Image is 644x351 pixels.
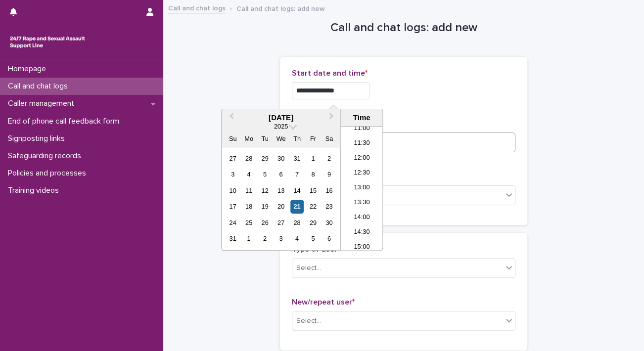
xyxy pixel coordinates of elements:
[226,200,239,213] div: Choose Sunday, August 17th, 2025
[258,200,272,213] div: Choose Tuesday, August 19th, 2025
[341,166,383,181] li: 12:30
[306,152,320,165] div: Choose Friday, August 1st, 2025
[306,132,320,145] div: Fr
[290,152,304,165] div: Choose Thursday, July 31st, 2025
[322,184,336,197] div: Choose Saturday, August 16th, 2025
[274,200,287,213] div: Choose Wednesday, August 20th, 2025
[306,168,320,181] div: Choose Friday, August 8th, 2025
[242,216,255,229] div: Choose Monday, August 25th, 2025
[242,152,255,165] div: Choose Monday, July 28th, 2025
[236,2,325,13] p: Call and chat logs: add new
[274,232,287,245] div: Choose Wednesday, September 3rd, 2025
[258,168,272,181] div: Choose Tuesday, August 5th, 2025
[292,298,355,306] span: New/repeat user
[341,196,383,211] li: 13:30
[341,181,383,196] li: 13:00
[341,151,383,166] li: 12:00
[322,168,336,181] div: Choose Saturday, August 9th, 2025
[4,169,94,178] p: Policies and processes
[258,232,272,245] div: Choose Tuesday, September 2nd, 2025
[222,113,340,122] div: [DATE]
[292,69,368,77] span: Start date and time
[296,263,321,273] div: Select...
[306,184,320,197] div: Choose Friday, August 15th, 2025
[4,151,89,161] p: Safeguarding records
[258,184,272,197] div: Choose Tuesday, August 12th, 2025
[258,132,272,145] div: Tu
[341,136,383,151] li: 11:30
[290,216,304,229] div: Choose Thursday, August 28th, 2025
[290,132,304,145] div: Th
[4,117,127,126] p: End of phone call feedback form
[324,110,340,126] button: Next Month
[274,216,287,229] div: Choose Wednesday, August 27th, 2025
[4,134,73,143] p: Signposting links
[322,232,336,245] div: Choose Saturday, September 6th, 2025
[226,184,239,197] div: Choose Sunday, August 10th, 2025
[258,216,272,229] div: Choose Tuesday, August 26th, 2025
[226,232,239,245] div: Choose Sunday, August 31st, 2025
[296,316,321,326] div: Select...
[290,200,304,213] div: Choose Thursday, August 21st, 2025
[306,232,320,245] div: Choose Friday, September 5th, 2025
[226,168,239,181] div: Choose Sunday, August 3rd, 2025
[343,113,380,122] div: Time
[290,184,304,197] div: Choose Thursday, August 14th, 2025
[225,150,337,247] div: month 2025-08
[292,245,340,253] span: Type of user
[290,232,304,245] div: Choose Thursday, September 4th, 2025
[8,32,87,52] img: rhQMoQhaT3yELyF149Cw
[242,168,255,181] div: Choose Monday, August 4th, 2025
[226,216,239,229] div: Choose Sunday, August 24th, 2025
[306,200,320,213] div: Choose Friday, August 22nd, 2025
[274,168,287,181] div: Choose Wednesday, August 6th, 2025
[322,152,336,165] div: Choose Saturday, August 2nd, 2025
[341,122,383,136] li: 11:00
[4,82,76,91] p: Call and chat logs
[226,132,239,145] div: Su
[223,110,238,126] button: Previous Month
[322,216,336,229] div: Choose Saturday, August 30th, 2025
[290,168,304,181] div: Choose Thursday, August 7th, 2025
[274,132,287,145] div: We
[4,99,82,108] p: Caller management
[280,21,527,35] h1: Call and chat logs: add new
[226,152,239,165] div: Choose Sunday, July 27th, 2025
[274,123,288,130] span: 2025
[242,200,255,213] div: Choose Monday, August 18th, 2025
[258,152,272,165] div: Choose Tuesday, July 29th, 2025
[274,152,287,165] div: Choose Wednesday, July 30th, 2025
[341,225,383,240] li: 14:30
[322,200,336,213] div: Choose Saturday, August 23rd, 2025
[306,216,320,229] div: Choose Friday, August 29th, 2025
[341,240,383,255] li: 15:00
[242,132,255,145] div: Mo
[4,186,67,195] p: Training videos
[168,2,226,13] a: Call and chat logs
[4,64,54,74] p: Homepage
[242,184,255,197] div: Choose Monday, August 11th, 2025
[274,184,287,197] div: Choose Wednesday, August 13th, 2025
[242,232,255,245] div: Choose Monday, September 1st, 2025
[322,132,336,145] div: Sa
[341,211,383,225] li: 14:00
